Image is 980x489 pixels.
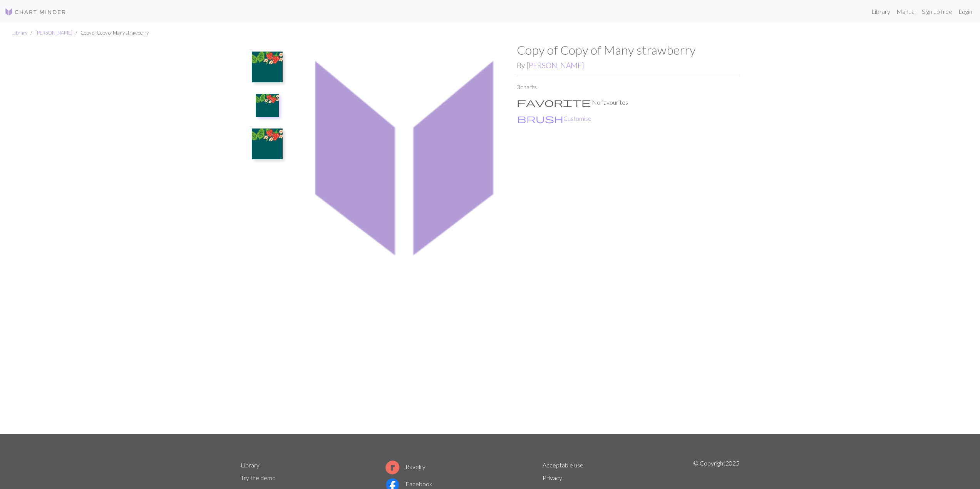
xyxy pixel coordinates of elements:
a: Manual [893,4,919,19]
button: CustomiseCustomise [517,113,592,124]
a: Library [241,461,260,469]
a: Library [12,30,27,36]
a: Library [868,4,893,19]
a: [PERSON_NAME] [35,30,72,36]
i: Customise [517,114,563,123]
img: strawberry [252,129,283,159]
h2: By [517,61,740,70]
i: Favourite [517,98,591,107]
a: Ravelry [385,463,426,470]
img: Copy of Many strawberry [256,94,279,117]
a: Privacy [543,474,562,481]
img: Logo [5,7,66,17]
a: Sign up free [919,4,955,19]
span: favorite [517,97,591,108]
a: Try the demo [241,474,276,481]
li: Copy of Copy of Many strawberry [72,29,149,37]
img: Ravelry logo [385,461,399,474]
p: No favourites [517,98,740,107]
a: Login [955,4,975,19]
h1: Copy of Copy of Many strawberry [517,43,740,57]
img: Many strawberry [252,52,283,82]
a: Acceptable use [543,461,583,469]
img: Copy of Many strawberry [294,43,517,434]
a: [PERSON_NAME] [526,61,584,70]
a: Facebook [385,480,432,487]
span: brush [517,113,563,124]
p: 3 charts [517,82,740,92]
